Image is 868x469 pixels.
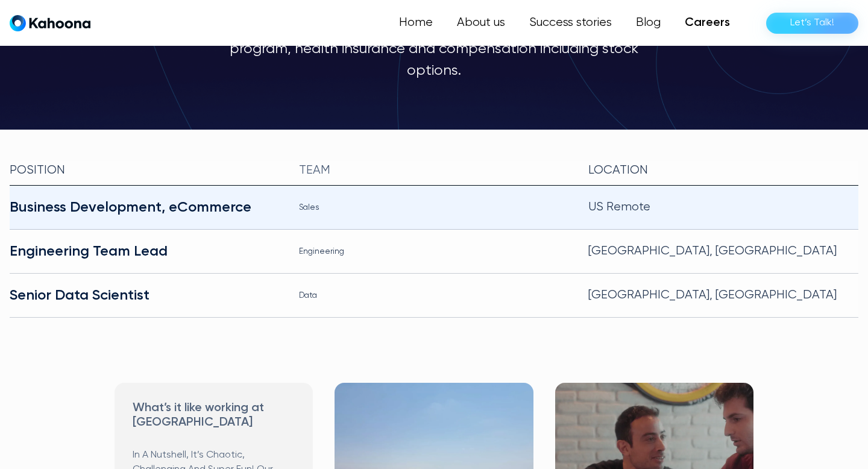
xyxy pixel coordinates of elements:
[10,286,280,305] div: Senior Data Scientist
[517,11,624,35] a: Success stories
[588,161,858,180] div: Location
[445,11,517,35] a: About us
[624,11,673,35] a: Blog
[10,198,280,217] div: Business Development, eCommerce
[10,161,280,180] div: Position
[588,198,858,217] div: US Remote
[387,11,445,35] a: Home
[588,286,858,305] div: [GEOGRAPHIC_DATA], [GEOGRAPHIC_DATA]
[10,230,858,274] a: Engineering Team LeadEngineering[GEOGRAPHIC_DATA], [GEOGRAPHIC_DATA]
[10,274,858,318] a: Senior Data ScientistData[GEOGRAPHIC_DATA], [GEOGRAPHIC_DATA]
[133,401,295,430] h3: What’s it like working at [GEOGRAPHIC_DATA]
[299,286,569,305] div: Data
[10,242,280,261] div: Engineering Team Lead
[790,13,834,33] div: Let’s Talk!
[588,242,858,261] div: [GEOGRAPHIC_DATA], [GEOGRAPHIC_DATA]
[10,186,858,230] a: Business Development, eCommerceSalesUS Remote
[673,11,742,35] a: Careers
[299,198,569,217] div: Sales
[299,161,569,180] div: team
[766,13,858,34] a: Let’s Talk!
[299,242,569,261] div: Engineering
[10,14,90,32] a: home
